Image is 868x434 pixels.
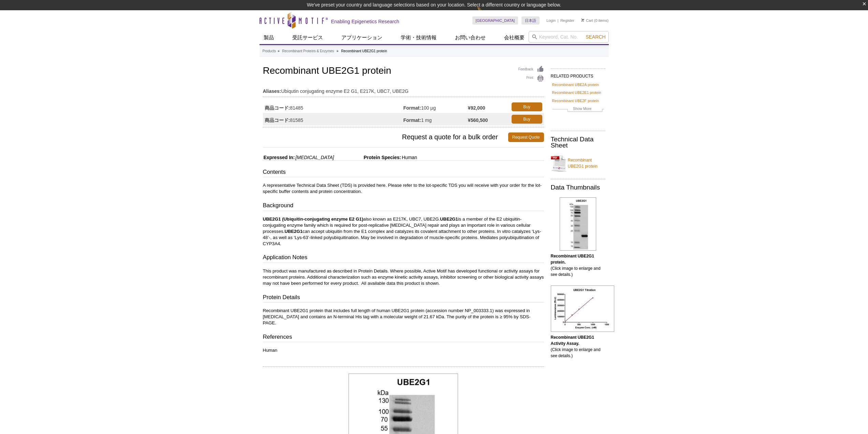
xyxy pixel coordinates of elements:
[263,201,544,211] h3: Background
[551,285,614,332] img: Recombinant UBE2G1 Activity Assay
[518,75,544,82] a: Print
[288,31,327,44] a: 受託サービス
[403,113,468,125] td: 1 mg
[337,31,386,44] a: アプリケーション
[263,84,544,95] td: Ubiqutin conjugating enzyme E2 G1, E217K, UBC7, UBE2G
[263,347,544,353] p: Human
[560,18,574,23] a: Register
[512,115,542,124] a: Buy
[337,49,339,53] li: »
[584,34,607,40] button: Search
[468,117,488,123] strong: ¥560,500
[500,31,529,44] a: 会社概要
[263,293,544,303] h3: Protein Details
[403,101,468,113] td: 100 µg
[581,18,584,22] img: Your Cart
[282,48,334,54] a: Recombinant Proteins & Enzymes
[263,308,544,326] p: Recombinant UBE2G1 protein that includes full length of human UBE2G1 protein (accession number NP...
[529,31,609,43] input: Keyword, Cat. No.
[551,253,605,278] p: (Click image to enlarge and see details.)
[265,105,290,111] strong: 商品コード:
[560,197,596,251] img: Recombinant UBE2G1 protein
[263,168,544,178] h3: Contents
[551,68,605,81] h2: RELATED PRODUCTS
[265,117,290,123] strong: 商品コード:
[263,155,295,160] span: Expressed In:
[508,132,544,142] a: Request Quote
[551,334,605,359] p: (Click image to enlarge and see details.)
[551,136,605,149] h2: Technical Data Sheet
[335,155,401,160] span: Protein Species:
[518,66,544,73] a: Feedback
[403,105,421,111] strong: Format:
[551,254,594,265] b: Recombinant UBE2G1 protein.
[468,105,485,111] strong: ¥92,000
[263,253,544,263] h3: Application Notes
[551,335,594,346] b: Recombinant UBE2G1 Activity Assay.
[551,184,605,191] h2: Data Thumbnails
[263,48,276,54] a: Products
[403,117,421,123] strong: Format:
[284,229,303,234] strong: UBE2G1
[472,16,518,25] a: [GEOGRAPHIC_DATA]
[552,98,599,104] a: Recombinant UBE2F protein
[521,16,540,25] a: 日本語
[263,101,403,113] td: 81485
[451,31,490,44] a: お問い合わせ
[263,66,544,77] h1: Recombinant UBE2G1 protein
[295,155,334,160] i: [MEDICAL_DATA]
[551,153,605,173] a: Recombinant UBE2G1 protein
[546,18,556,23] a: Login
[260,31,278,44] a: 製品
[263,182,544,195] p: A representative Technical Data Sheet (TDS) is provided here. Please refer to the lot-specific TD...
[552,82,599,88] a: Recombinant UBE2A protein
[552,106,604,113] a: Show More
[263,132,508,142] span: Request a quote for a bulk order
[512,102,542,111] a: Buy
[401,155,417,160] span: Human
[263,113,403,125] td: 81585
[477,5,495,21] img: Change Here
[558,16,559,25] li: |
[263,88,281,94] strong: Aliases:
[278,49,280,53] li: »
[397,31,441,44] a: 学術・技術情報
[341,49,387,53] li: Recombinant UBE2G1 protein
[581,18,593,23] a: Cart
[263,216,544,247] p: also known as E217K, UBC7, UBE2G. is a member of the E2 ubiquitin-conjugating enzyme family which...
[263,268,544,286] p: This product was manufactured as described in Protein Details. Where possible, Active Motif has d...
[581,16,609,25] li: (0 items)
[440,216,458,222] strong: UBE2G1
[331,18,399,25] h2: Enabling Epigenetics Research
[552,89,601,96] a: Recombinant UBE2E1 protein
[263,216,364,222] strong: UBE2G1 (Ubiquitin-conjugating enzyme E2 G1)
[586,34,605,40] span: Search
[263,333,544,342] h3: References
